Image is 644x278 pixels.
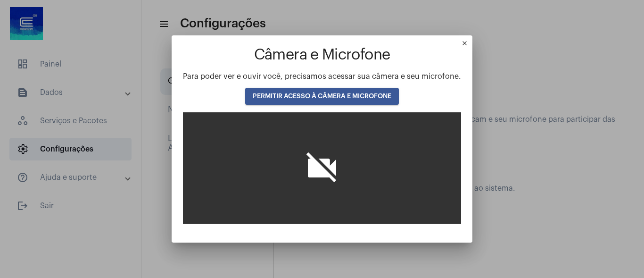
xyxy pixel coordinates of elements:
button: PERMITIR ACESSO À CÂMERA E MICROFONE [245,88,399,105]
h1: Câmera e Microfone [183,47,461,63]
i: videocam_off [303,149,341,187]
span: Para poder ver e ouvir você, precisamos acessar sua câmera e seu microfone. [183,73,461,80]
span: PERMITIR ACESSO À CÂMERA E MICROFONE [253,93,391,100]
mat-icon: close [461,40,472,51]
